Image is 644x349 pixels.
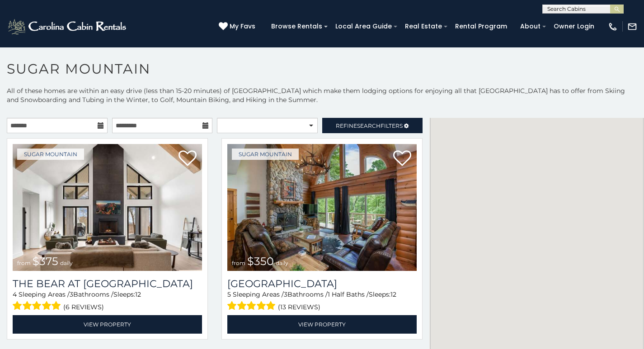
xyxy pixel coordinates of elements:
a: Real Estate [400,19,447,33]
a: Sugar Mountain [17,149,84,160]
a: Owner Login [549,19,599,33]
span: daily [276,260,288,266]
span: My Favs [230,22,255,31]
span: (6 reviews) [63,301,104,313]
a: from $350 daily [227,144,417,271]
a: View Property [13,315,202,334]
span: 4 [13,290,17,298]
div: Sleeping Areas / Bathrooms / Sleeps: [13,290,202,313]
a: Local Area Guide [331,19,396,33]
img: mail-regular-white.png [627,22,637,32]
a: Sugar Mountain [232,149,299,160]
a: About [516,19,545,33]
a: Rental Program [451,19,512,33]
img: White-1-2.png [7,18,129,36]
a: RefineSearchFilters [322,118,423,133]
span: from [232,260,245,266]
span: 5 [227,290,231,298]
h3: Grouse Moor Lodge [227,278,417,290]
span: $350 [247,255,274,268]
a: from $375 daily [13,144,202,271]
img: 1714387646_thumbnail.jpeg [13,144,202,271]
span: 3 [70,290,73,298]
span: Refine Filters [336,122,403,129]
a: My Favs [219,22,258,32]
a: Browse Rentals [267,19,327,33]
img: 1714398141_thumbnail.jpeg [227,144,417,271]
a: The Bear At [GEOGRAPHIC_DATA] [13,278,202,290]
span: (13 reviews) [278,301,320,313]
span: 1 Half Baths / [328,290,369,298]
span: 12 [390,290,396,298]
a: Add to favorites [393,149,411,168]
img: phone-regular-white.png [608,22,618,32]
span: Search [357,122,381,129]
span: $375 [33,255,58,268]
a: [GEOGRAPHIC_DATA] [227,278,417,290]
div: Sleeping Areas / Bathrooms / Sleeps: [227,290,417,313]
h3: The Bear At Sugar Mountain [13,278,202,290]
span: 3 [284,290,287,298]
a: View Property [227,315,417,334]
span: from [17,260,31,266]
span: 12 [135,290,141,298]
span: daily [60,260,73,266]
a: Add to favorites [179,149,197,168]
